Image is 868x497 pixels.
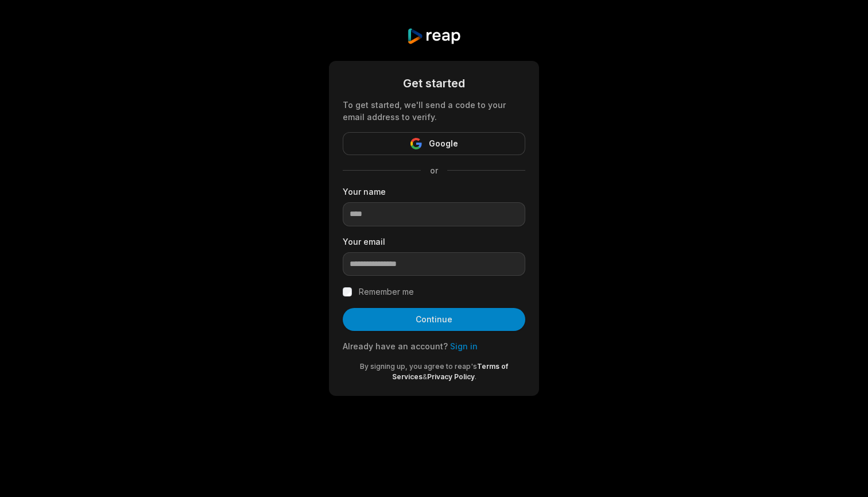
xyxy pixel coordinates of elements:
[343,341,448,351] span: Already have an account?
[423,372,427,381] span: &
[421,164,447,176] span: or
[427,372,475,381] a: Privacy Policy
[360,362,477,371] span: By signing up, you agree to reap's
[359,285,414,299] label: Remember me
[343,236,525,248] label: Your email
[475,372,476,381] span: .
[429,137,458,151] span: Google
[343,186,525,198] label: Your name
[343,132,525,155] button: Google
[406,28,461,45] img: reap
[343,75,525,92] div: Get started
[343,99,525,123] div: To get started, we'll send a code to your email address to verify.
[450,341,478,351] a: Sign in
[343,308,525,331] button: Continue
